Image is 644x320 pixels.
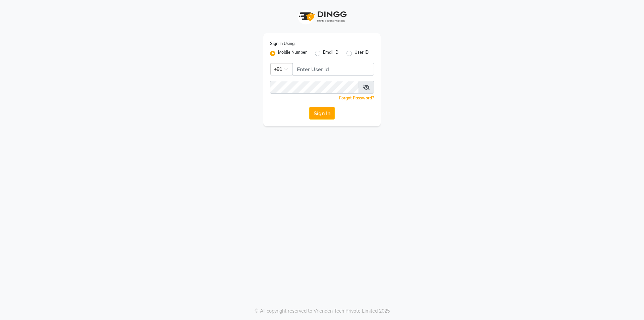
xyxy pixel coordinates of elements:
input: Username [292,63,374,76]
label: User ID [355,49,369,57]
a: Forgot Password? [339,95,374,100]
label: Sign In Using: [270,41,296,47]
input: Username [270,81,359,94]
img: logo1.svg [295,7,349,27]
label: Email ID [323,49,338,57]
label: Mobile Number [278,49,307,57]
button: Sign In [309,107,335,120]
